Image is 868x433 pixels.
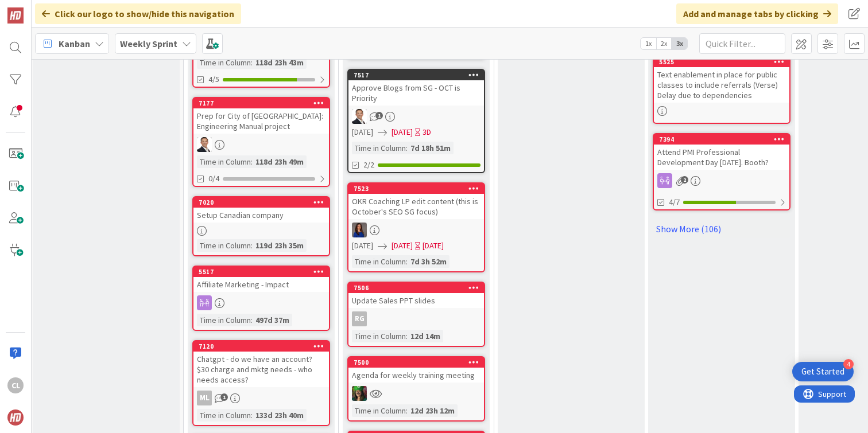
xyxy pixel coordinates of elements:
div: 5525 [659,58,789,66]
div: 5525 [654,57,789,67]
div: RG [348,311,484,326]
div: Open Get Started checklist, remaining modules: 4 [792,362,854,381]
img: SL [197,137,212,152]
span: : [251,56,253,69]
div: 7177 [193,98,329,108]
div: Update Sales PPT slides [348,293,484,308]
span: : [251,409,253,422]
div: 7517 [354,71,484,79]
span: 3x [672,38,687,49]
span: 4/7 [669,196,680,208]
span: 2x [656,38,672,49]
div: SL [193,137,329,152]
div: 4 [843,359,854,369]
div: Setup Canadian company [193,208,329,223]
span: : [406,255,408,268]
div: Get Started [801,366,844,377]
div: Prep for City of [GEOGRAPHIC_DATA]: Engineering Manual project [193,108,329,134]
div: 3D [423,126,431,138]
img: avatar [7,409,24,426]
div: 7020Setup Canadian company [193,197,329,223]
a: Show More (106) [653,220,790,238]
div: 7d 18h 51m [408,142,454,154]
div: 7d 3h 52m [408,255,449,268]
div: RG [352,311,367,326]
span: Kanban [59,37,90,50]
div: 7506 [348,283,484,293]
div: Time in Column [352,142,406,154]
div: 7120 [199,342,329,350]
div: OKR Coaching LP edit content (this is October's SEO SG focus) [348,194,484,219]
span: 1x [641,38,656,49]
div: 7506 [354,284,484,292]
span: : [406,404,408,417]
div: 118d 23h 49m [253,155,307,168]
span: [DATE] [352,240,373,252]
div: 497d 37m [253,314,292,326]
div: Approve Blogs from SG - OCT is Priority [348,80,484,106]
div: Text enablement in place for public classes to include referrals (Verse) Delay due to dependencies [654,67,789,103]
span: 2 [681,176,688,184]
div: Attend PMI Professional Development Day [DATE]. Booth? [654,145,789,170]
div: 12d 14m [408,330,443,342]
div: 7517Approve Blogs from SG - OCT is Priority [348,70,484,106]
div: 118d 23h 43m [253,56,307,69]
span: Support [24,2,52,15]
div: Time in Column [352,330,406,342]
div: Time in Column [197,314,251,326]
div: 7020 [193,197,329,208]
div: SL [348,109,484,124]
div: Agenda for weekly training meeting [348,368,484,383]
img: SL [352,223,367,237]
input: Quick Filter... [699,33,785,54]
div: 133d 23h 40m [253,409,307,422]
img: Visit kanbanzone.com [7,7,24,24]
div: 5517Affiliate Marketing - Impact [193,267,329,292]
span: [DATE] [392,126,413,138]
div: Time in Column [352,255,406,268]
span: : [251,314,253,326]
span: 0/4 [208,173,219,185]
div: 12d 23h 12m [408,404,458,417]
div: 7394 [659,135,789,143]
div: 7500 [354,358,484,366]
div: 5517 [199,268,329,276]
b: Weekly Sprint [120,38,177,49]
div: 7500Agenda for weekly training meeting [348,357,484,383]
div: 7523 [354,185,484,193]
div: 5525Text enablement in place for public classes to include referrals (Verse) Delay due to depende... [654,57,789,103]
span: : [406,142,408,154]
img: SL [352,109,367,124]
div: Time in Column [197,56,251,69]
div: 7394 [654,134,789,145]
div: Chatgpt - do we have an account? $30 charge and mktg needs - who needs access? [193,352,329,387]
div: 7177Prep for City of [GEOGRAPHIC_DATA]: Engineering Manual project [193,98,329,134]
span: 1 [375,112,383,119]
div: Add and manage tabs by clicking [676,3,838,24]
div: SL [348,386,484,401]
div: 7020 [199,198,329,206]
div: 7523OKR Coaching LP edit content (this is October's SEO SG focus) [348,184,484,219]
div: Affiliate Marketing - Impact [193,277,329,292]
div: Time in Column [197,239,251,252]
span: 4/5 [208,73,219,85]
div: [DATE] [423,240,444,252]
div: SL [348,223,484,237]
div: ML [197,391,212,405]
span: [DATE] [352,126,373,138]
div: Time in Column [352,404,406,417]
span: : [251,155,253,168]
span: 2/2 [363,159,374,171]
div: 119d 23h 35m [253,239,307,252]
div: ML [193,391,329,405]
div: 7394Attend PMI Professional Development Day [DATE]. Booth? [654,134,789,170]
div: 7120Chatgpt - do we have an account? $30 charge and mktg needs - who needs access? [193,341,329,387]
span: 1 [220,393,228,401]
div: 7177 [199,99,329,107]
div: Click our logo to show/hide this navigation [35,3,241,24]
div: 7500 [348,357,484,368]
img: SL [352,386,367,401]
div: Time in Column [197,155,251,168]
span: : [251,239,253,252]
div: 7506Update Sales PPT slides [348,283,484,308]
